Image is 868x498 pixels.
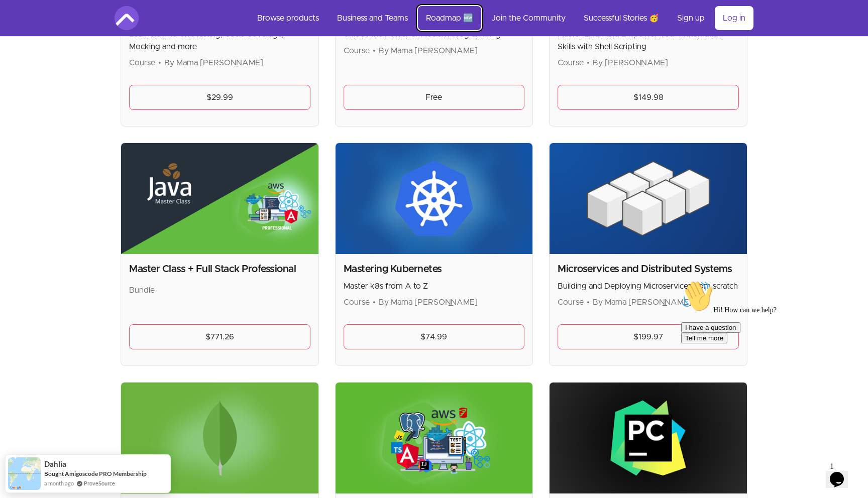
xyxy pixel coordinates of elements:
[593,59,668,67] span: By [PERSON_NAME]
[336,383,533,493] img: Product image for PROFESSIONAL Full Stack Developer
[8,457,41,490] img: provesource social proof notification image
[44,479,74,488] span: a month ago
[344,280,525,292] p: Master k8s from A to Z
[336,143,533,254] img: Product image for Mastering Kubernetes
[379,47,478,55] span: By Mama [PERSON_NAME]
[558,324,739,349] a: $199.97
[379,298,478,306] span: By Mama [PERSON_NAME]
[65,470,147,477] a: Amigoscode PRO Membership
[249,6,327,30] a: Browse products
[483,6,574,30] a: Join the Community
[677,276,858,453] iframe: chat widget
[344,262,525,276] h2: Mastering Kubernetes
[164,59,263,67] span: By Mama [PERSON_NAME]
[129,59,155,67] span: Course
[576,6,667,30] a: Successful Stories 🥳
[249,6,753,30] nav: Main
[84,479,115,487] a: ProveSource
[4,46,63,57] button: I have a question
[115,6,139,30] img: Amigoscode logo
[344,85,525,110] a: Free
[4,57,50,67] button: Tell me more
[344,298,370,306] span: Course
[129,29,310,53] p: Learn how to Unit testing, Code Coverage, Mocking and more
[129,324,310,349] a: $771.26
[558,85,739,110] a: $149.98
[587,59,590,67] span: •
[593,298,692,306] span: By Mama [PERSON_NAME]
[558,280,739,292] p: Building and Deploying Microservices from scratch
[715,6,753,30] a: Log in
[418,6,481,30] a: Roadmap 🆕
[329,6,416,30] a: Business and Teams
[558,298,584,306] span: Course
[550,143,747,254] img: Product image for Microservices and Distributed Systems
[373,298,376,306] span: •
[550,383,747,493] img: Product image for PyCharm
[44,460,66,468] span: Dahlia
[587,298,590,306] span: •
[558,29,739,53] p: Master Linux and Empower Your Automation Skills with Shell Scripting
[558,262,739,276] h2: Microservices and Distributed Systems
[121,383,318,493] img: Product image for MongoDB
[4,4,185,67] div: 👋Hi! How can we help?I have a questionTell me more
[4,30,99,38] span: Hi! How can we help?
[44,470,64,477] span: Bought
[158,59,161,67] span: •
[129,286,155,294] span: Bundle
[344,324,525,349] a: $74.99
[669,6,713,30] a: Sign up
[373,47,376,55] span: •
[129,262,310,276] h2: Master Class + Full Stack Professional
[129,85,310,110] a: $29.99
[344,47,370,55] span: Course
[4,4,36,36] img: :wave:
[826,458,858,488] iframe: chat widget
[558,59,584,67] span: Course
[121,143,318,254] img: Product image for Master Class + Full Stack Professional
